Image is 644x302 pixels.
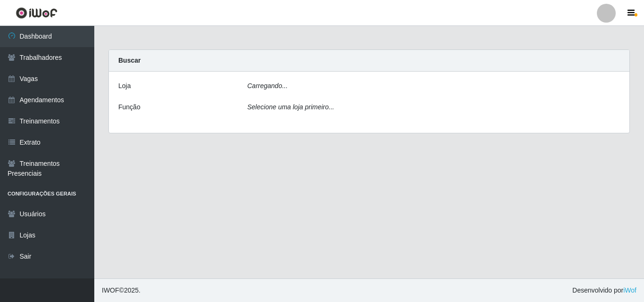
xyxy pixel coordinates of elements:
[16,7,58,19] img: CoreUI Logo
[572,286,636,295] span: Desenvolvido por
[102,286,119,294] span: IWOF
[248,103,334,111] i: Selecione uma loja primeiro...
[118,102,140,112] label: Função
[118,81,131,91] label: Loja
[102,286,140,295] span: © 2025 .
[248,82,288,90] i: Carregando...
[118,57,140,64] strong: Buscar
[623,286,636,294] a: iWof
